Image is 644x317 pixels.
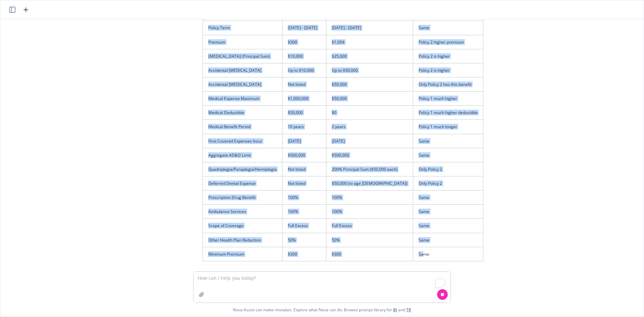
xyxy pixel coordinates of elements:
[203,219,282,233] td: Scope of Coverage
[413,35,483,49] td: Policy 2 higher premium
[413,21,483,35] td: Same
[282,219,326,233] td: Full Excess
[326,77,413,92] td: $50,000
[413,92,483,106] td: Policy 1 much higher
[413,148,483,162] td: Same
[282,92,326,106] td: $1,000,000
[326,106,413,120] td: $0
[282,176,326,191] td: Not listed
[203,120,282,134] td: Medical Benefit Period
[282,134,326,148] td: [DATE]
[203,247,282,261] td: Minimum Premium
[203,134,282,148] td: First Covered Expenses Incur
[203,35,282,49] td: Premium
[326,35,413,49] td: $1,004
[203,49,282,63] td: [MEDICAL_DATA] (Principal Sum)
[282,77,326,92] td: Not listed
[233,303,411,317] span: Nova Assist can make mistakes. Explore what Nova can do: Browse prompt library for and
[326,247,413,261] td: $300
[282,35,326,49] td: $300
[413,219,483,233] td: Same
[282,120,326,134] td: 10 years
[413,77,483,92] td: Only Policy 2 has this benefit
[203,106,282,120] td: Medical Deductible
[413,191,483,205] td: Same
[282,63,326,77] td: Up to $10,000
[282,148,326,162] td: $500,000
[413,63,483,77] td: Policy 2 is higher
[393,307,397,313] a: BI
[406,307,411,313] a: TR
[282,205,326,219] td: 100%
[326,134,413,148] td: [DATE]
[326,233,413,247] td: 50%
[413,205,483,219] td: Same
[282,49,326,63] td: $10,000
[203,63,282,77] td: Accidental [MEDICAL_DATA]
[413,162,483,176] td: Only Policy 2
[203,176,282,191] td: Deferred Dental Expense
[326,205,413,219] td: 100%
[203,191,282,205] td: Prescription Drug Benefit
[203,233,282,247] td: Other Health Plan Reduction
[326,120,413,134] td: 2 years
[413,106,483,120] td: Policy 1 much higher deductible
[413,134,483,148] td: Same
[203,162,282,176] td: Quadriplegia/Paraplegia/Hemiplegia
[326,176,413,191] td: $50,000 (to age [DEMOGRAPHIC_DATA])
[326,191,413,205] td: 100%
[326,219,413,233] td: Full Excess
[203,148,282,162] td: Aggregate AD&D Limit
[326,162,413,176] td: 200% Principal Sum ($50,000 each)
[194,272,450,303] textarea: To enrich screen reader interactions, please activate Accessibility in Grammarly extension settings
[282,247,326,261] td: $300
[413,49,483,63] td: Policy 2 is higher
[282,21,326,35] td: [DATE] - [DATE]
[326,92,413,106] td: $50,000
[282,191,326,205] td: 100%
[413,176,483,191] td: Only Policy 2
[203,21,282,35] td: Policy Term
[326,21,413,35] td: [DATE] - [DATE]
[326,63,413,77] td: Up to $50,000
[413,120,483,134] td: Policy 1 much longer
[326,148,413,162] td: $500,000
[203,205,282,219] td: Ambulance Services
[326,49,413,63] td: $25,000
[413,247,483,261] td: Same
[282,162,326,176] td: Not listed
[203,77,282,92] td: Accidental [MEDICAL_DATA]
[282,233,326,247] td: 50%
[203,92,282,106] td: Medical Expense Maximum
[282,106,326,120] td: $50,000
[413,233,483,247] td: Same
